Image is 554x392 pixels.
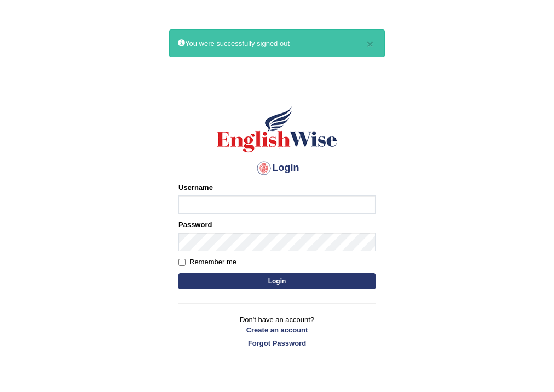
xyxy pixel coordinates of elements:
img: Logo of English Wise sign in for intelligent practice with AI [215,105,339,154]
a: Create an account [178,325,376,335]
button: Login [178,273,376,289]
a: Forgot Password [178,338,376,348]
button: × [367,38,373,50]
input: Remember me [178,259,186,266]
label: Username [178,182,213,193]
label: Remember me [178,257,236,268]
p: Don't have an account? [178,314,376,348]
label: Password [178,219,212,230]
div: You were successfully signed out [169,29,385,57]
h4: Login [178,159,376,177]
